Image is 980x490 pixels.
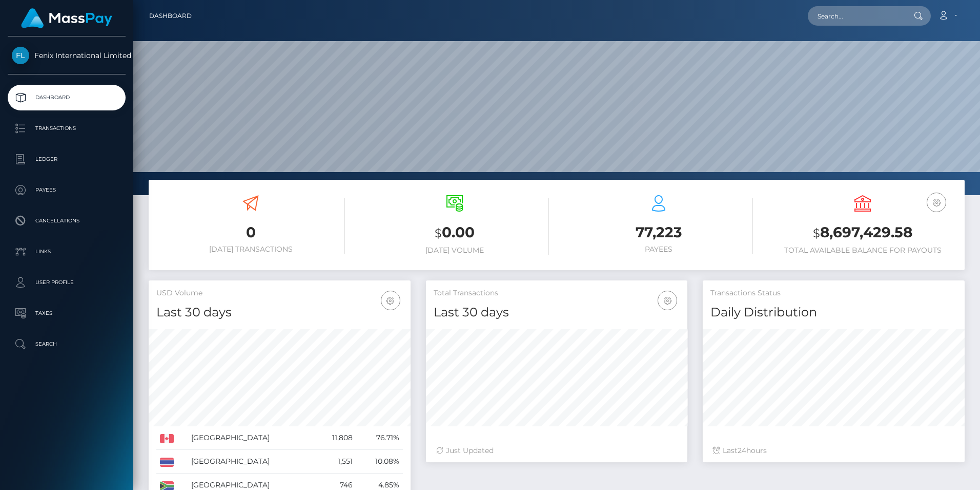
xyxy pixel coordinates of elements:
h5: USD Volume [156,288,403,298]
small: $ [435,226,442,240]
img: Fenix International Limited [12,47,29,64]
a: Transactions [8,116,126,141]
td: 76.71% [356,426,403,450]
h6: Total Available Balance for Payouts [768,246,957,255]
h3: 8,697,429.58 [768,222,957,243]
a: Taxes [8,300,126,326]
p: Taxes [12,306,121,321]
a: Cancellations [8,208,126,234]
p: Cancellations [12,213,121,229]
td: 11,808 [315,426,356,450]
p: Payees [12,182,121,198]
p: Transactions [12,121,121,136]
p: Search [12,336,121,352]
p: Links [12,244,121,259]
td: [GEOGRAPHIC_DATA] [188,450,315,474]
h3: 0 [156,222,345,242]
h6: [DATE] Transactions [156,245,345,254]
h4: Last 30 days [156,304,403,322]
div: Last hours [713,445,954,456]
img: CA.png [160,434,174,443]
small: $ [813,226,820,240]
p: Dashboard [12,90,121,105]
span: 24 [738,446,746,455]
a: Dashboard [149,5,192,27]
img: TH.png [160,458,174,467]
h5: Total Transactions [434,288,680,298]
h3: 77,223 [564,222,753,242]
td: 10.08% [356,450,403,474]
a: Search [8,331,126,357]
td: [GEOGRAPHIC_DATA] [188,426,315,450]
a: Dashboard [8,85,126,110]
input: Search... [808,6,904,26]
p: Ledger [12,152,121,167]
a: Payees [8,177,126,203]
td: 1,551 [315,450,356,474]
h4: Last 30 days [434,304,680,322]
h4: Daily Distribution [710,304,957,322]
span: Fenix International Limited [8,51,126,60]
h3: 0.00 [360,222,549,243]
a: Links [8,239,126,265]
p: User Profile [12,275,121,290]
h6: [DATE] Volume [360,246,549,255]
div: Just Updated [436,445,678,456]
a: User Profile [8,270,126,295]
h5: Transactions Status [710,288,957,298]
h6: Payees [564,245,753,254]
img: MassPay Logo [21,8,112,28]
a: Ledger [8,146,126,172]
